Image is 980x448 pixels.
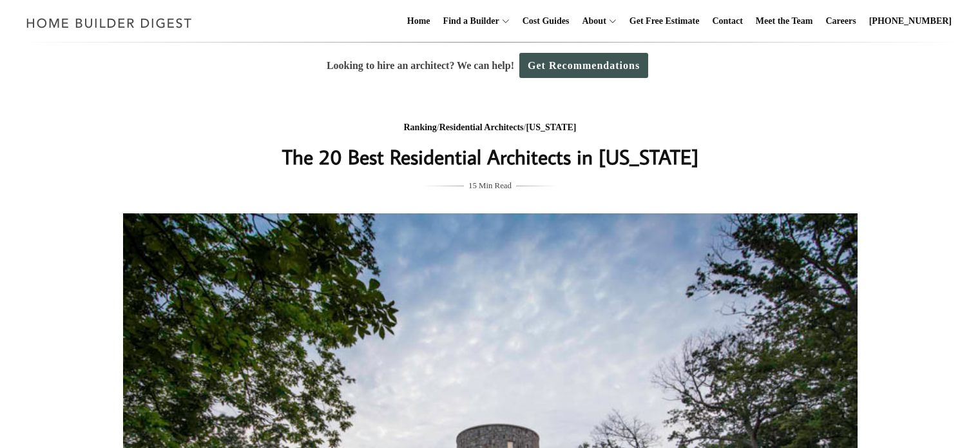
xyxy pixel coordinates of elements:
[821,1,861,42] a: Careers
[402,1,436,42] a: Home
[864,1,957,42] a: [PHONE_NUMBER]
[517,1,575,42] a: Cost Guides
[577,1,606,42] a: About
[468,179,512,193] span: 15 Min Read
[233,141,747,172] h1: The 20 Best Residential Architects in [US_STATE]
[233,120,747,136] div: / /
[404,122,437,132] a: Ranking
[751,1,818,42] a: Meet the Team
[21,10,198,35] img: Home Builder Digest
[519,53,648,78] a: Get Recommendations
[439,122,524,132] a: Residential Architects
[624,1,705,42] a: Get Free Estimate
[438,1,499,42] a: Find a Builder
[707,1,747,42] a: Contact
[526,122,576,132] a: [US_STATE]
